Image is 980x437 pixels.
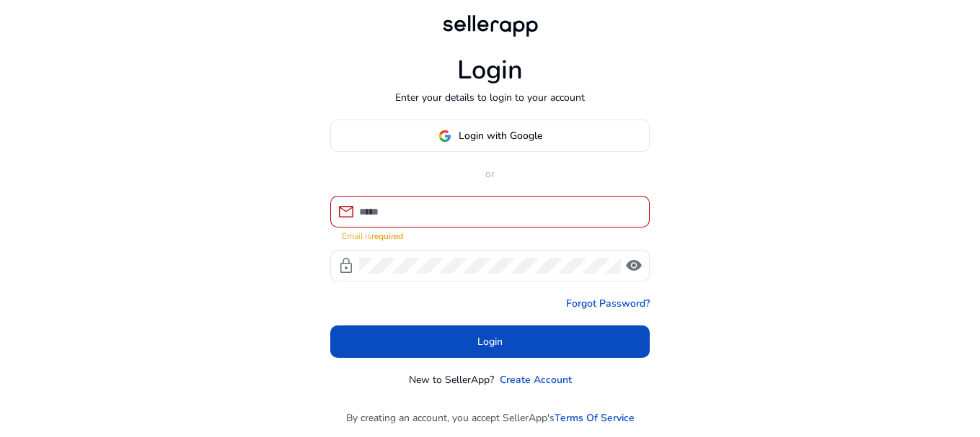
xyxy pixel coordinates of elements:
img: website_grey.svg [23,37,35,49]
img: google-logo.svg [438,130,451,143]
img: tab_keywords_by_traffic_grey.svg [144,84,155,95]
a: Create Account [500,372,572,387]
a: Terms Of Service [555,410,635,425]
button: Login with Google [330,120,650,152]
span: mail [337,203,355,220]
img: tab_domain_overview_orange.svg [39,84,50,95]
div: Keywords by Traffic [159,85,243,94]
div: Domain: [DOMAIN_NAME] [37,37,159,49]
span: visibility [625,257,643,274]
mat-error: Email is [342,227,638,243]
div: Domain Overview [55,85,129,94]
button: Login [330,325,650,358]
strong: required [371,230,403,242]
p: New to SellerApp? [409,372,494,387]
p: Enter your details to login to your account [395,90,585,105]
div: v 4.0.25 [40,23,71,35]
h1: Login [457,55,523,86]
span: Login with Google [459,128,542,143]
p: or [330,166,650,181]
a: Forgot Password? [566,296,650,311]
span: Login [477,334,503,349]
span: lock [337,257,355,274]
img: logo_orange.svg [23,23,35,35]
